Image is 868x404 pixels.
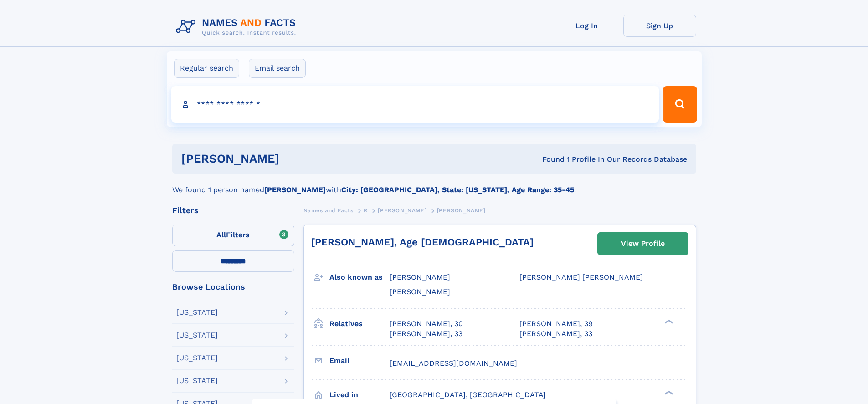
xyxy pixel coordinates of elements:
[411,154,687,164] div: Found 1 Profile In Our Records Database
[663,389,673,395] div: ❯
[378,205,426,216] a: [PERSON_NAME]
[519,329,592,339] a: [PERSON_NAME], 33
[249,59,306,78] label: Email search
[621,233,665,254] div: View Profile
[329,270,390,285] h3: Also known as
[329,353,390,368] h3: Email
[171,86,659,123] input: search input
[303,205,354,216] a: Names and Facts
[172,174,696,195] div: We found 1 person named with .
[390,390,546,399] span: [GEOGRAPHIC_DATA], [GEOGRAPHIC_DATA]
[663,318,673,324] div: ❯
[390,273,450,281] span: [PERSON_NAME]
[437,207,486,214] span: [PERSON_NAME]
[390,319,463,329] a: [PERSON_NAME], 30
[176,377,218,384] div: [US_STATE]
[390,359,517,368] span: [EMAIL_ADDRESS][DOMAIN_NAME]
[364,205,368,216] a: R
[311,236,534,248] a: [PERSON_NAME], Age [DEMOGRAPHIC_DATA]
[176,309,218,316] div: [US_STATE]
[172,225,294,246] label: Filters
[329,387,390,403] h3: Lived in
[341,185,574,194] b: City: [GEOGRAPHIC_DATA], State: [US_STATE], Age Range: 35-45
[264,185,326,194] b: [PERSON_NAME]
[176,354,218,362] div: [US_STATE]
[364,207,368,214] span: R
[598,233,688,255] a: View Profile
[550,15,623,37] a: Log In
[172,283,294,291] div: Browse Locations
[623,15,696,37] a: Sign Up
[172,15,303,39] img: Logo Names and Facts
[390,329,462,339] a: [PERSON_NAME], 33
[378,207,426,214] span: [PERSON_NAME]
[329,316,390,332] h3: Relatives
[519,319,593,329] a: [PERSON_NAME], 39
[519,273,643,281] span: [PERSON_NAME] [PERSON_NAME]
[390,287,450,296] span: [PERSON_NAME]
[172,206,294,215] div: Filters
[216,230,226,239] span: All
[176,332,218,339] div: [US_STATE]
[663,86,697,123] button: Search Button
[174,59,239,78] label: Regular search
[181,153,411,164] h1: [PERSON_NAME]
